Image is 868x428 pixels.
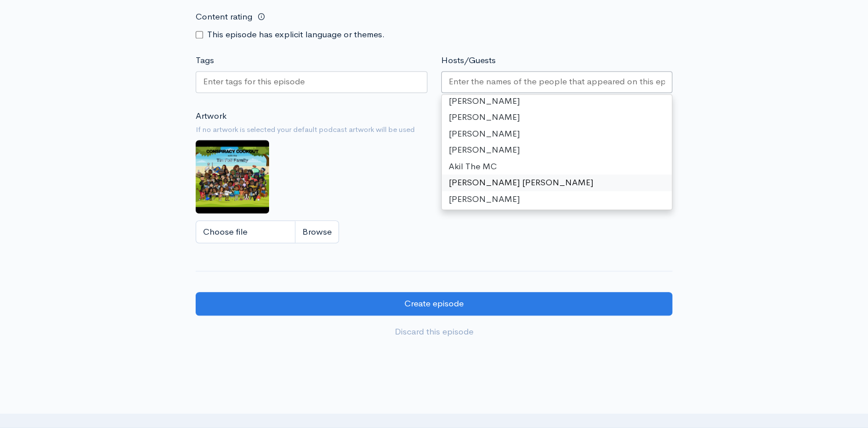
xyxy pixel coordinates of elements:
label: Artwork [196,110,227,123]
div: [PERSON_NAME] [442,109,672,126]
label: Tags [196,54,214,67]
label: This episode has explicit language or themes. [207,28,385,41]
div: [PERSON_NAME] [442,142,672,158]
a: Discard this episode [196,320,672,344]
input: Enter tags for this episode [203,75,306,88]
small: If no artwork is selected your default podcast artwork will be used [196,124,672,135]
input: Enter the names of the people that appeared on this episode [449,75,665,88]
div: Akil The MC [442,158,672,175]
div: [PERSON_NAME] [442,126,672,142]
div: [PERSON_NAME] [PERSON_NAME] [442,174,672,191]
label: Hosts/Guests [441,54,496,67]
div: [PERSON_NAME] [442,191,672,208]
label: Content rating [196,5,252,29]
div: [PERSON_NAME] [442,93,672,110]
input: Create episode [196,292,672,316]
